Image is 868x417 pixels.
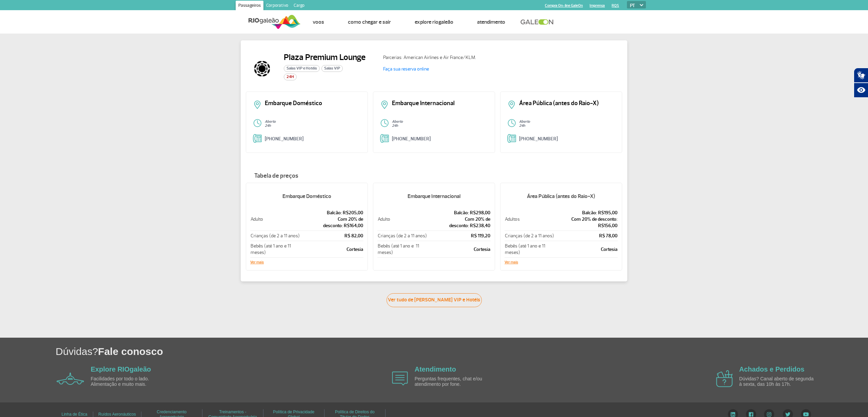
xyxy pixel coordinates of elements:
[415,376,493,387] p: Perguntas frequentes, chat e/ou atendimento por fone.
[590,3,605,8] a: Imprensa
[265,119,276,124] strong: Aberto
[91,376,169,387] p: Facilidades por todo o lado. Alimentação e muito mais.
[301,210,363,216] p: Balcão: R$205,00
[251,243,300,256] p: Bebês (até 1 ano e 11 meses)
[519,136,558,142] a: [PHONE_NUMBER]
[392,100,488,106] p: Embarque Internacional
[612,3,619,8] a: RQS
[383,54,505,61] p: Parcerias: American Airlines e Air France/KLM.
[716,370,733,387] img: airplane icon
[392,136,431,142] a: [PHONE_NUMBER]
[246,52,278,85] img: plaza-vip-logo.png
[250,260,264,264] button: Ver mais
[251,216,300,222] p: Adulto
[556,216,617,229] p: Com 20% de desconto: R$156,00
[251,233,300,239] p: Crianças (de 2 a 11 anos)
[519,124,615,128] p: 24h
[854,83,868,98] button: Abrir recursos assistivos.
[556,246,617,253] p: Cortesia
[556,233,617,239] p: R$ 78,00
[284,74,297,80] span: 24H
[505,187,618,205] h5: Área Pública (antes do Raio-X)
[545,3,583,8] a: Compra On-line GaleOn
[284,52,366,62] h2: Plaza Premium Lounge
[428,233,490,239] p: R$ 119,20
[265,124,361,128] p: 24h
[556,210,617,216] p: Balcão: R$195,00
[265,136,303,142] a: [PHONE_NUMBER]
[854,68,868,98] div: Plugin de acessibilidade da Hand Talk.
[56,344,868,358] h1: Dúvidas?
[415,19,453,25] a: Explore RIOgaleão
[246,173,622,179] h4: Tabela de preços
[348,19,391,25] a: Como chegar e sair
[321,65,343,72] span: Salas VIP
[98,346,163,357] span: Fale conosco
[301,233,363,239] p: R$ 82,00
[392,124,488,128] p: 24h
[91,365,151,373] a: Explore RIOgaleão
[263,1,291,12] a: Corporativo
[477,19,505,25] a: Atendimento
[387,293,482,307] a: Ver tudo de [PERSON_NAME] VIP e Hotéis
[428,210,490,216] p: Balcão: R$298,00
[383,66,429,72] a: Faça sua reserva online
[854,68,868,83] button: Abrir tradutor de língua de sinais.
[505,243,555,256] p: Bebês (até 1 ano e 11 meses)
[519,100,615,106] p: Área Pública (antes do Raio-X)
[392,372,408,385] img: airplane icon
[392,119,403,124] strong: Aberto
[378,216,427,222] p: Adulto
[378,233,427,239] p: Crianças (de 2 a 11 anos)
[301,246,363,253] p: Cortesia
[505,233,555,239] p: Crianças (de 2 a 11 anos)
[377,187,491,205] h5: Embarque Internacional
[505,216,555,222] p: Adultos
[378,243,427,256] p: Bebês (até 1 ano e 11 meses)
[415,365,456,373] a: Atendimento
[291,1,307,12] a: Cargo
[428,246,490,253] p: Cortesia
[284,65,320,72] span: Salas VIP e Hotéis
[57,373,84,385] img: airplane icon
[236,1,263,12] a: Passageiros
[428,216,490,229] p: Com 20% de desconto: R$238,40
[519,119,530,124] strong: Aberto
[739,376,817,387] p: Dúvidas? Canal aberto de segunda à sexta, das 10h às 17h.
[739,365,804,373] a: Achados e Perdidos
[301,216,363,229] p: Com 20% de desconto: R$164,00
[313,19,324,25] a: Voos
[265,100,361,106] p: Embarque Doméstico
[250,187,363,205] h5: Embarque Doméstico
[505,260,518,264] button: Ver mais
